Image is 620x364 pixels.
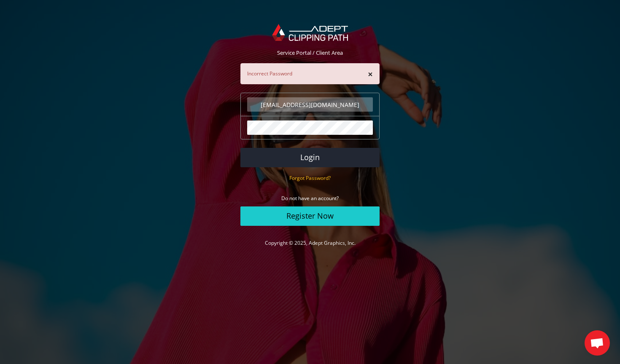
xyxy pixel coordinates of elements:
input: Email Address [247,97,373,112]
button: × [368,70,373,79]
button: Login [240,148,380,167]
a: Register Now [240,206,380,226]
a: Forgot Password? [289,174,331,182]
div: Aprire la chat [585,330,610,356]
img: Adept Graphics [272,24,348,41]
small: Forgot Password? [289,174,331,182]
span: Service Portal / Client Area [277,49,343,56]
div: Incorrect Password [240,63,380,84]
small: Do not have an account? [281,195,339,202]
a: Copyright © 2025, Adept Graphics, Inc. [265,239,356,246]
